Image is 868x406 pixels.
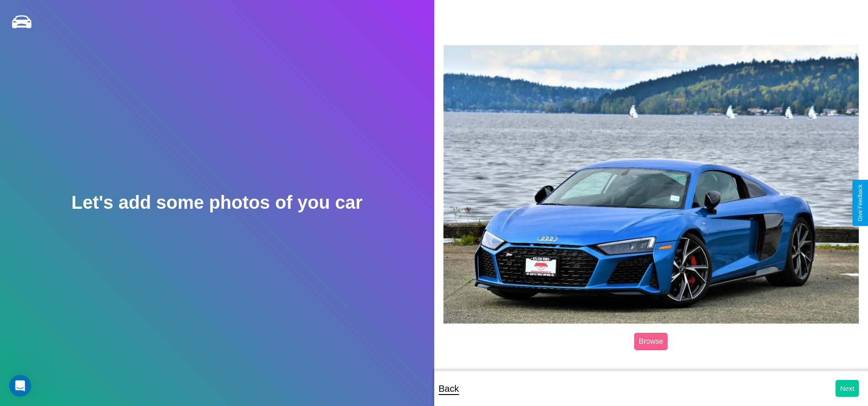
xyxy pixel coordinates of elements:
h2: Let's add some photos of you car [71,192,362,213]
img: posted [443,45,859,324]
label: Browse [634,333,668,350]
div: Give Feedback [857,184,863,222]
p: Back [439,380,459,397]
iframe: Intercom live chat [9,375,31,397]
button: Next [836,380,859,397]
